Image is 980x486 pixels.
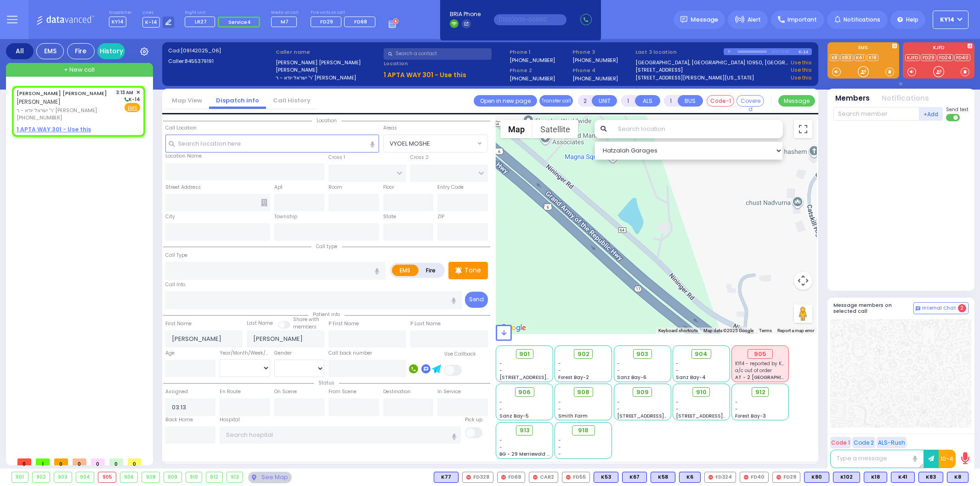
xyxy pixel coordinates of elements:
[791,59,812,67] a: Use this
[437,184,464,191] label: Entry Code
[220,388,241,396] label: En Route
[142,17,160,28] span: K-14
[168,47,273,55] label: Cad:
[594,472,618,483] div: K53
[128,105,137,112] u: EMS
[740,472,769,483] div: FD40
[891,472,915,483] div: K41
[261,199,267,206] span: Other building occupants
[410,320,441,328] label: P Last Name
[276,74,380,82] label: ר' ישראל יודא - ר' [PERSON_NAME]
[500,120,532,138] button: Show street map
[67,43,95,59] div: Fire
[354,18,367,25] span: FD68
[708,475,713,480] img: red-radio-icon.svg
[735,406,738,413] span: -
[791,74,812,82] a: Use this
[293,323,317,330] span: members
[142,472,159,482] div: 908
[109,458,123,465] span: 0
[844,16,880,24] span: Notifications
[462,472,493,483] div: FD328
[794,271,812,290] button: Map camera controls
[612,120,782,138] input: Search location
[918,472,943,483] div: K83
[566,475,571,480] img: red-radio-icon.svg
[383,388,411,396] label: Destination
[680,16,687,23] img: message.svg
[181,47,221,54] span: [09142025_06]
[937,54,953,61] a: FD24
[320,18,333,25] span: FD29
[314,379,339,386] span: Status
[276,66,380,74] label: [PERSON_NAME]
[833,472,860,483] div: BLS
[707,95,734,107] button: Code-1
[772,472,800,483] div: FD29
[120,472,138,482] div: 906
[787,16,817,24] span: Important
[384,60,506,68] label: Location
[499,406,502,413] span: -
[918,472,943,483] div: BLS
[676,367,679,374] span: -
[572,67,632,74] span: Phone 4
[165,252,187,259] label: Call Type
[36,14,97,25] img: Logo
[98,472,116,482] div: 905
[906,16,918,24] span: Help
[123,96,140,103] span: K-14
[91,458,105,465] span: 0
[833,472,860,483] div: K102
[383,135,488,152] span: VYOEL MOSHE
[266,96,317,105] a: Call History
[510,57,555,63] label: [PHONE_NUMBER]
[592,95,617,107] button: UNIT
[735,360,790,367] span: KY14 - reported by KY66
[864,472,887,483] div: K18
[840,54,853,61] a: K83
[329,350,372,357] label: Call back number
[558,367,561,374] span: -
[64,65,95,74] span: + New call
[465,292,488,308] button: Send
[558,444,609,451] div: -
[572,75,618,82] label: [PHONE_NUMBER]
[946,106,969,113] span: Send text
[165,96,209,105] a: Map View
[755,388,765,397] span: 912
[165,124,197,132] label: Call Location
[165,320,192,328] label: First Name
[165,213,175,220] label: City
[679,472,701,483] div: BLS
[185,57,214,65] span: 8455379191
[329,184,342,191] label: Room
[919,107,943,121] button: +Add
[558,451,609,458] div: -
[651,472,675,483] div: BLS
[617,360,620,367] span: -
[54,458,68,465] span: 0
[635,74,754,82] a: [STREET_ADDRESS][PERSON_NAME][US_STATE]
[6,43,34,59] div: All
[636,388,649,397] span: 909
[519,350,530,359] span: 901
[499,437,502,444] span: -
[676,399,679,406] span: -
[499,444,502,451] span: -
[274,350,292,357] label: Gender
[444,350,476,358] label: Use Callback
[933,11,969,29] button: KY14
[835,93,870,104] button: Members
[691,15,718,24] span: Message
[17,90,107,97] a: [PERSON_NAME] [PERSON_NAME]
[804,472,829,483] div: K80
[577,388,589,397] span: 908
[833,107,919,121] input: Search member
[497,472,525,483] div: FD69
[678,95,703,107] button: BUS
[499,374,586,381] span: [STREET_ADDRESS][PERSON_NAME]
[558,399,561,406] span: -
[220,350,270,357] div: Year/Month/Week/Day
[533,475,538,480] img: red-radio-icon.svg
